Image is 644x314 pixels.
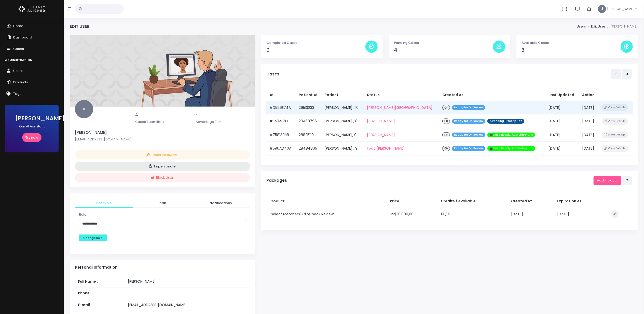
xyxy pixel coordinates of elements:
h5: - [196,113,250,117]
span: Users [13,68,23,73]
th: Credits / Available [438,195,508,207]
p: Advantage Tier [196,119,250,124]
li: [PERSON_NAME] [605,24,638,29]
h4: Edit User [70,24,89,29]
td: #EA9AF3ED [266,114,296,128]
span: User Role [79,201,129,206]
a: Edit User [591,24,605,29]
th: # [266,89,296,101]
td: [DATE] [579,114,599,128]
p: [EMAIL_ADDRESS][DOMAIN_NAME] [75,137,250,142]
p: Our AI Assistant [15,124,48,129]
button: Reset Password [75,150,250,160]
th: E-mail : [75,299,125,311]
span: Ready for Dr. Review [452,133,485,137]
h5: Cases [266,72,611,76]
h4: 3 [522,47,621,53]
span: [PERSON_NAME] [607,6,635,11]
a: Foot, [PERSON_NAME] [367,146,405,151]
span: Dashboard [13,35,32,40]
th: Product [266,195,387,207]
span: Plan [137,201,187,206]
td: [EMAIL_ADDRESS][DOMAIN_NAME] [125,299,250,311]
td: #590AD40A [266,142,296,155]
th: Last Updated [545,89,579,101]
button: View Details [602,145,628,152]
span: J [598,5,606,13]
td: [Select Members] ClinCheck Review [266,207,387,221]
th: Full Name : [75,276,125,287]
button: Change Role [79,234,107,241]
td: [DATE] [545,101,579,114]
span: Ready for Dr. Review [452,105,485,110]
th: Status [364,89,439,101]
p: Cases Submitted [135,119,189,124]
td: #758139B8 [266,128,296,142]
td: 28825110 [296,128,322,142]
th: Patient # [296,89,322,101]
a: Add Product [594,176,621,185]
th: Created At [508,195,554,207]
span: Ready for Dr. Review [452,146,485,151]
h5: [PERSON_NAME] [75,130,250,135]
td: #D596E74A [266,101,296,114]
a: [PERSON_NAME] [367,132,395,137]
td: [DATE] [545,128,579,142]
p: Available Cases [522,40,621,45]
td: [DATE] [579,142,599,155]
a: Users [577,24,586,29]
span: Ready for Dr. Review [452,119,485,124]
td: [PERSON_NAME], 9 [322,128,364,142]
th: Action [579,89,599,101]
h5: 4 [135,113,189,117]
button: View Details [602,132,628,138]
span: Cases [13,46,24,51]
button: View Details [602,118,628,125]
img: Logo Horizontal [19,4,45,14]
span: Products [13,80,28,85]
td: [DATE] [579,128,599,142]
p: Pending Cases [394,40,493,45]
span: ⚠Pending Prescription [487,119,524,124]
a: Try now [22,133,42,142]
td: [PERSON_NAME] , 9 [322,142,364,155]
label: Role [79,212,86,217]
th: Expiration At [554,195,606,207]
td: 29513233 [296,101,322,114]
button: View Details [602,104,628,111]
button: Block User [75,173,250,182]
td: [DATE] [554,207,606,221]
td: [DATE] [508,207,554,221]
td: [DATE] [545,142,579,155]
td: [DATE] [579,101,599,114]
th: Price [387,195,438,207]
span: Home [13,23,23,28]
td: [PERSON_NAME] [125,276,250,287]
td: 28484865 [296,142,322,155]
h5: Packages [266,178,594,183]
h4: 4 [394,47,493,53]
th: Phone : [75,287,125,299]
td: [PERSON_NAME] , 8 [322,114,364,128]
td: [PERSON_NAME] , 10 [322,101,364,114]
span: 🎬Case Ready. Add Video Link [487,133,535,137]
th: Created At [439,89,545,101]
span: TE [75,100,93,118]
span: 🎬Case Ready. Add Video Link [487,146,535,151]
td: 29458796 [296,114,322,128]
th: Patient [322,89,364,101]
p: Completed Cases [266,40,365,45]
h4: Personal Information [75,265,250,270]
span: Notifications [196,201,246,206]
span: Tags [13,91,21,96]
h3: [PERSON_NAME] [15,115,48,122]
td: [DATE] [545,114,579,128]
a: [PERSON_NAME] [367,119,395,124]
h4: 0 [266,47,365,53]
td: US$ 10.000,00 [387,207,438,221]
td: 10 / 6 [438,207,508,221]
button: Impersonate [75,162,250,171]
a: [PERSON_NAME][GEOGRAPHIC_DATA] [367,105,432,110]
